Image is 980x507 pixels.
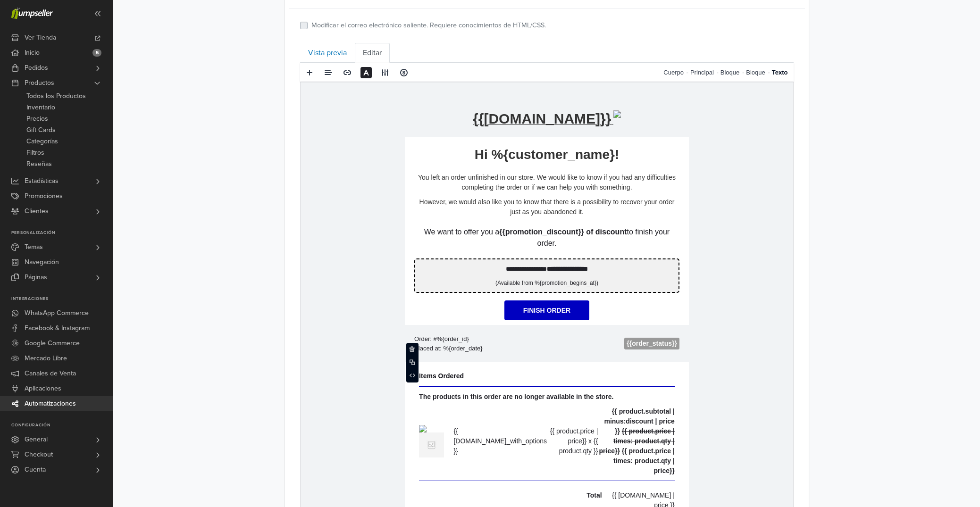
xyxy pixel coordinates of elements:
a: Cuerpo [663,63,690,82]
p: {{ product.price | price}} x {{ product.qty }} [246,344,297,374]
span: Filtros [26,147,44,158]
span: Inicio [25,45,40,60]
span: General [25,432,48,447]
strong: {{ product.price | times: product.qty | price}} [299,325,374,392]
p: Personalización [11,230,113,236]
strong: {{order_status}} [326,258,377,265]
span: Todos los Productos [26,91,86,102]
p: {{ [DOMAIN_NAME]_with_options }} [153,344,246,374]
re-text: {{[DOMAIN_NAME]}} [172,29,310,44]
p: We want to offer you a to finish your order. [114,144,379,167]
p: However, we would also like you to know that there is a possibility to recover your order just as... [114,115,379,135]
span: Ver Tienda [25,30,56,45]
p: Total [118,408,302,418]
a: {{[DOMAIN_NAME]}} [172,35,320,43]
p: If you have any questions about your order please [158,443,305,451]
label: Modificar el correo electrónico saliente. Requiere conocimientos de HTML/CSS. [311,20,546,31]
re-text: The products in this order are no longer available in the store. [118,311,313,318]
span: Checkout [25,447,53,462]
a: contact us [304,443,335,451]
p: Integraciones [11,296,113,302]
p: Configuración [11,423,113,428]
a: Finish Order [204,218,289,238]
a: Bloque [720,63,746,82]
a: Vista previa [300,43,355,63]
a: Texto [772,63,788,82]
strong: {{ product.subtotal | minus:discount | price }} [303,325,374,353]
a: Editar [355,43,390,63]
span: 5 [92,49,101,57]
span: Automatizaciones [25,396,76,411]
img: {{ product.name }} [118,350,143,375]
span: Pedidos [25,60,48,75]
span: Estadísticas [25,174,59,189]
span: Navegación [25,255,59,270]
p: Order: #%{order_id} [114,252,241,262]
p: Placed at: %{order_date} [114,262,241,271]
span: Mercado Libre [25,351,67,366]
p: You left an order unfinished in our store. We would like to know if you had any difficulties comp... [114,91,379,110]
span: Facebook & Instagram [25,321,90,336]
a: Principal [690,63,720,82]
span: Cuenta [25,462,46,477]
span: Productos [25,75,54,91]
p: (Available from %{promotion_begins_at}) [119,197,373,205]
span: Google Commerce [25,336,80,351]
span: Páginas [25,270,47,285]
span: Aplicaciones [25,381,61,396]
span: Inventario [26,102,55,113]
span: {{ product.price | times: product.qty | price}} [299,345,374,373]
span: Canales de Venta [25,366,76,381]
span: Promociones [25,189,63,204]
span: Clientes [25,204,49,219]
span: Temas [25,240,43,255]
span: WhatsApp Commerce [25,306,89,321]
strong: %{store_name} [222,473,270,480]
p: {{ [DOMAIN_NAME] | price }} [311,408,374,428]
span: Categorías [26,136,58,147]
strong: {{promotion_discount}} of discount [199,146,326,154]
p: Thank you once again, [114,462,379,482]
a: Bloque [746,63,771,82]
img: {{product.name}} [118,343,126,350]
img: %7B%7B%20store.logo%20%7D%7D [313,28,320,36]
p: Items Ordered [118,290,374,299]
span: Reseñas [26,158,52,170]
p: Hi %{customer_name}! [104,64,388,81]
span: Precios [26,113,48,125]
span: Gift Cards [26,125,56,136]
